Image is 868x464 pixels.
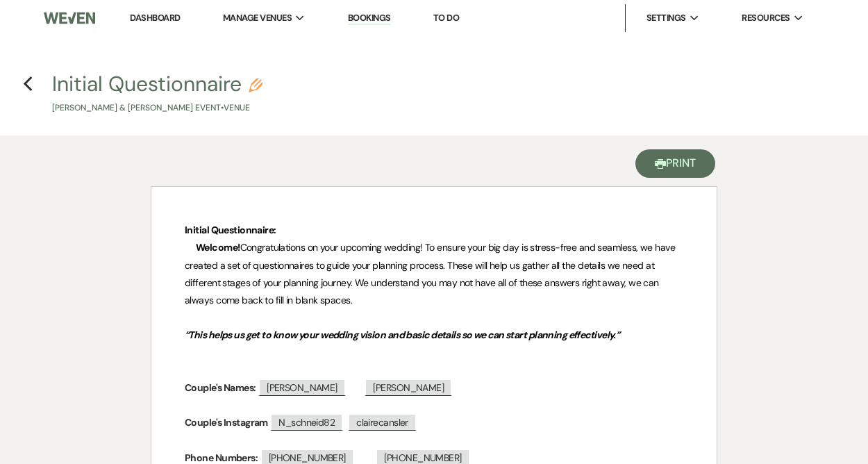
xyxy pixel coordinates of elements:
strong: Couple's Instagram [185,416,268,429]
span: Settings [646,11,686,25]
span: Resources [742,11,790,25]
span: [PERSON_NAME] [258,379,346,396]
span: clairecansler [348,413,417,431]
button: Print [635,149,715,178]
a: To Do [433,12,459,24]
span: [PERSON_NAME] [365,379,452,396]
p: [PERSON_NAME] & [PERSON_NAME] Event • Venue [52,101,262,115]
strong: Phone Numbers: [185,451,258,464]
strong: Welcome! [196,241,240,254]
span: N_schneid82 [270,413,343,431]
span: Congratulations on your upcoming wedding! To ensure your big day is stress-free and seamless, we ... [185,241,677,306]
strong: Couple's Names: [185,381,256,394]
a: Dashboard [130,12,180,24]
em: “This helps us get to know your wedding vision and basic details so we can start planning effecti... [185,329,619,341]
button: Initial Questionnaire[PERSON_NAME] & [PERSON_NAME] Event•Venue [52,74,262,115]
a: Bookings [348,12,391,25]
strong: Initial Questionnaire: [185,224,276,236]
img: Weven Logo [44,3,95,33]
span: Manage Venues [223,11,292,25]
